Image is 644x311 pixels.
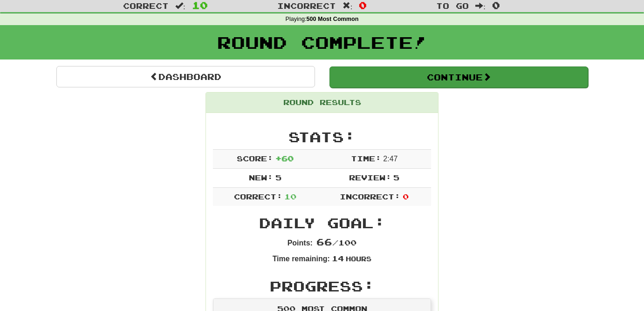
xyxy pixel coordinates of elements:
h2: Progress: [213,278,431,294]
span: New: [249,173,273,182]
span: + 60 [275,154,294,163]
span: 66 [316,236,332,247]
span: 10 [284,192,296,201]
small: Hours [346,255,371,263]
span: 2 : 47 [383,155,397,163]
span: Score: [237,154,273,163]
div: Round Results [206,93,438,113]
span: To go [436,1,469,10]
span: 14 [332,254,344,263]
span: Incorrect [277,1,336,10]
span: / 100 [316,238,356,247]
span: Correct: [234,192,282,201]
span: 0 [403,192,409,201]
strong: 500 Most Common [306,16,358,22]
span: : [175,2,185,10]
h2: Daily Goal: [213,215,431,231]
h2: Stats: [213,129,431,145]
span: : [475,2,486,10]
span: 5 [275,173,281,182]
span: Time: [351,154,381,163]
button: Continue [329,66,588,88]
strong: Time remaining: [273,255,330,263]
span: 5 [393,173,399,182]
span: Incorrect: [340,192,400,201]
a: Dashboard [56,66,315,87]
span: Correct [123,1,169,10]
strong: Points: [288,239,313,247]
h1: Round Complete! [3,33,641,52]
span: Review: [349,173,391,182]
span: : [343,2,353,10]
